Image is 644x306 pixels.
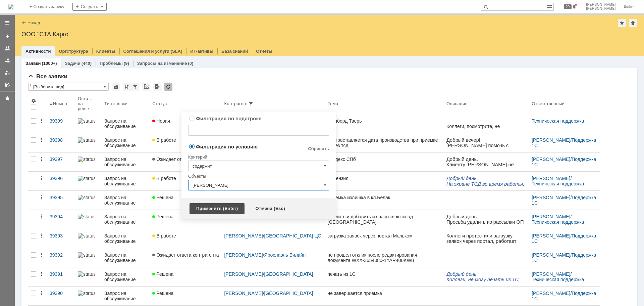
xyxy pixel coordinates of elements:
a: Клиенты [96,49,115,54]
a: загрузка заявок через портал Мельком [325,229,444,248]
a: Задачи [65,61,80,66]
span: ru [57,90,62,96]
a: Техническая поддержка [532,277,584,282]
a: Запрос на обслуживание [102,191,150,210]
span: cargo [57,67,69,72]
a: statusbar-100 (1).png [75,210,102,229]
div: Удалить и добавить из рассылок склад [GEOGRAPHIC_DATA] [328,214,441,225]
a: Поддержка 1С [532,291,597,301]
img: download [3,228,88,250]
a: Тродекс СПб [325,152,444,171]
span: a [20,67,23,72]
span: . [53,131,54,136]
span: . [35,137,36,142]
a: Поддержка 1С [532,252,597,263]
li: Рассылка ([GEOGRAPHIC_DATA]) [6,107,80,129]
span: Все заявки [28,73,67,80]
a: Решена [150,210,221,229]
div: Запрос на обслуживание [104,157,147,167]
span: TotalGroup [11,137,35,142]
div: Запрос на обслуживание [104,291,147,301]
a: statusbar-100 (1).png [75,133,102,152]
span: . [9,70,10,75]
span: [PERSON_NAME] по работе с клиентами [5,172,103,178]
span: Оператор группы учёта [4,172,62,177]
div: Запрос на обслуживание [104,233,147,244]
th: Тема [325,93,444,114]
a: [EMAIL_ADDRESS][DOMAIN_NAME] [20,288,103,293]
a: Не проставляется дата производства при приемке через тсд [325,133,444,152]
span: cargo [41,72,53,77]
span: Решена [152,271,173,277]
div: (0) [188,61,193,66]
span: Ожидает ответа контрагента [152,252,219,258]
div: Добавить в избранное [618,19,626,27]
span: - [9,75,11,81]
a: Создать заявку [2,31,13,42]
span: об.тел.: 705 [37,58,67,63]
div: Сортировка... [123,83,131,91]
div: Дашборд Тверь [328,118,441,124]
a: [GEOGRAPHIC_DATA] [264,291,313,296]
a: Лицензия [325,172,444,190]
div: Создать [72,3,107,11]
span: [GEOGRAPHIC_DATA] [5,178,56,183]
div: Сделать домашней страницей [629,19,637,27]
span: com [36,92,46,97]
div: (9) [124,61,129,66]
span: Настройки [31,98,36,103]
a: statusbar-100 (1).png [75,191,102,210]
span: [DOMAIN_NAME] [5,293,44,299]
a: Мои заявки [2,67,13,78]
div: (1000+) [42,61,57,66]
a: Запрос на обслуживание [102,172,150,190]
span: Ожидает ответа контрагента [152,157,219,162]
a: Оргструктура [59,49,88,54]
div: Действия [39,118,44,124]
a: [PERSON_NAME] [532,291,570,296]
div: 39397 [50,157,72,162]
img: statusbar-100 (1).png [78,271,95,277]
div: Запрос на обслуживание [104,118,147,129]
div: Действия [39,176,44,181]
span: . [53,72,54,77]
span: TotalGroup [11,75,35,81]
div: 39393 [50,233,72,238]
img: statusbar-100 (1).png [78,233,95,238]
span: . [53,200,54,205]
div: Запрос на обслуживание [104,252,147,263]
span: ООО «СТА Карго» [4,177,47,183]
span: ОП г. [GEOGRAPHIC_DATA] [4,183,69,188]
div: / [532,137,597,148]
a: [PERSON_NAME] [532,176,570,181]
div: Запрос на обслуживание [104,271,147,282]
div: (440) [82,61,92,66]
span: stacargo [35,90,55,96]
label: Фильтрация по условию [196,144,258,149]
a: Запросы на изменение [137,61,187,66]
img: statusbar-100 (1).png [78,195,95,200]
div: Тип заявки [104,101,127,106]
div: Не проставляется дата производства при приемке через тсд [328,137,441,148]
span: ru [38,70,43,75]
div: Настройки списка отличаются от сохраненных в виде [30,84,32,88]
a: statusbar-100 (1).png [75,152,102,171]
a: [PERSON_NAME] [532,233,570,238]
div: Описание [446,101,468,106]
img: logo [8,4,13,9]
a: Поддержка 1С [532,233,597,244]
span: . [41,97,42,102]
a: [PERSON_NAME] [224,291,263,296]
a: не прошел отклик после редактирования документа WXX-3654080-1YAR400KWB [325,248,444,267]
div: загрузка заявок через портал Мельком [328,233,441,238]
span: Решена [152,291,173,296]
div: Запрос на обслуживание [104,214,147,225]
a: Ярославль Билайн [264,252,306,258]
div: 39394 [50,214,72,219]
span: com [36,78,46,83]
span: . [35,78,36,83]
span: ru [70,68,74,73]
a: [PERSON_NAME] [532,195,570,200]
a: [PERSON_NAME] [224,233,263,238]
a: Техническая поддержка [532,181,584,186]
